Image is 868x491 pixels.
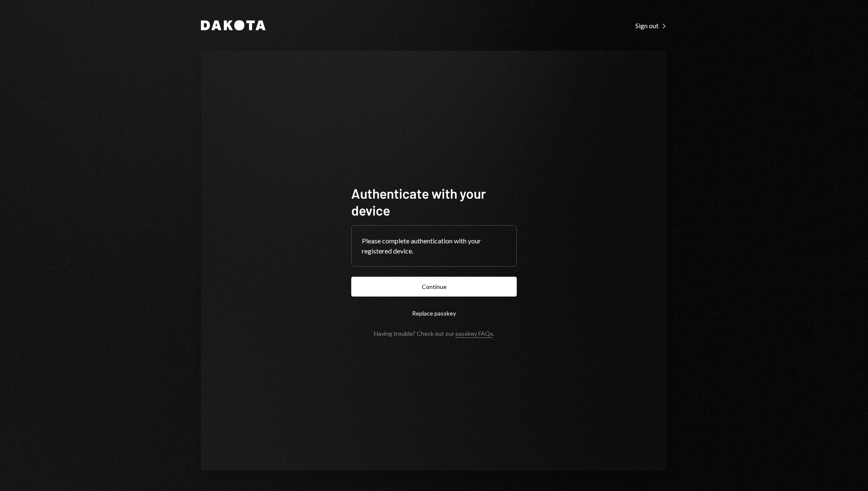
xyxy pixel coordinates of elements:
[362,236,506,256] div: Please complete authentication with your registered device.
[351,185,517,219] h1: Authenticate with your device
[374,330,494,337] div: Having trouble? Check out our .
[635,22,667,30] div: Sign out
[351,277,517,297] button: Continue
[351,303,517,323] button: Replace passkey
[456,330,493,338] a: passkey FAQs
[635,21,667,30] a: Sign out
